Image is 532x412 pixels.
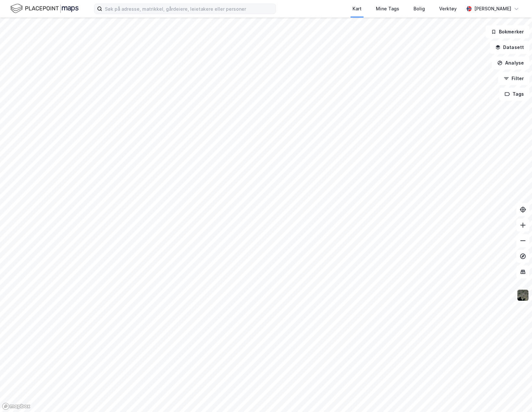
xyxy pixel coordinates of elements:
[439,5,457,13] div: Verktøy
[474,5,511,13] div: [PERSON_NAME]
[500,381,532,412] iframe: Chat Widget
[102,4,276,14] input: Søk på adresse, matrikkel, gårdeiere, leietakere eller personer
[10,3,79,14] img: logo.f888ab2527a4732fd821a326f86c7f29.svg
[414,5,425,13] div: Bolig
[376,5,399,13] div: Mine Tags
[353,5,362,13] div: Kart
[500,381,532,412] div: Kontrollprogram for chat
